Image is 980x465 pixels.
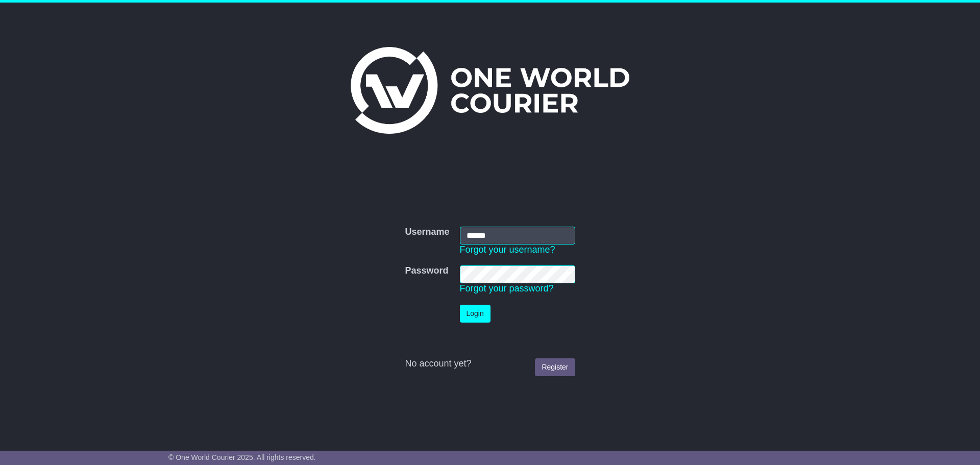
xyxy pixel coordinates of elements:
label: Username [405,227,449,238]
a: Forgot your password? [460,283,554,293]
a: Forgot your username? [460,244,555,255]
img: One World [351,47,629,134]
button: Login [460,305,491,323]
label: Password [405,265,448,277]
a: Register [535,358,575,376]
div: No account yet? [405,358,575,370]
span: © One World Courier 2025. All rights reserved. [168,453,316,461]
